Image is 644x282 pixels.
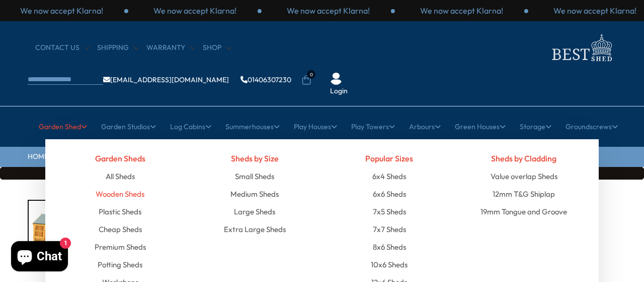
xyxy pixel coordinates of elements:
a: 0 [301,75,311,85]
h4: Popular Sizes [330,149,449,167]
a: 7x5 Sheds [373,203,406,220]
div: 3 / 3 [128,5,262,16]
div: 1 / 3 [262,5,395,16]
h4: Sheds by Cladding [464,149,584,167]
span: 0 [307,70,315,79]
a: 01406307230 [240,76,291,83]
a: Large Sheds [234,203,275,220]
a: Extra Large Sheds [224,220,286,238]
a: Groundscrews [566,114,618,139]
a: All Sheds [106,167,135,185]
p: We now accept Klarna! [420,5,503,16]
a: [EMAIL_ADDRESS][DOMAIN_NAME] [103,76,229,83]
a: Login [330,86,348,96]
a: Summerhouses [225,114,280,139]
a: Plastic Sheds [99,203,141,220]
h4: Sheds by Size [195,149,315,167]
a: Shop [203,43,231,53]
a: Garden Studios [101,114,156,139]
a: Warranty [146,43,195,53]
p: We now accept Klarna! [287,5,370,16]
p: We now accept Klarna! [153,5,236,16]
a: HOME [28,152,48,162]
a: 19mm Tongue and Groove [480,203,567,220]
p: We now accept Klarna! [20,5,103,16]
img: BunnyPlayhouse-030OPEN_200x200.jpg [29,201,77,268]
a: Storage [520,114,551,139]
a: Premium Sheds [95,238,146,256]
a: Small Sheds [235,167,274,185]
a: 10x6 Sheds [371,256,408,273]
a: Potting Sheds [98,256,142,273]
a: Play Towers [351,114,395,139]
inbox-online-store-chat: Shopify online store chat [8,241,71,274]
a: Cheap Sheds [99,220,142,238]
a: 12mm T&G Shiplap [493,185,555,203]
a: Arbours [409,114,441,139]
a: 7x7 Sheds [373,220,406,238]
a: Wooden Sheds [96,185,144,203]
a: 6x6 Sheds [373,185,406,203]
a: Garden Shed [39,114,87,139]
div: 2 / 3 [395,5,528,16]
img: logo [546,31,616,64]
a: 6x4 Sheds [372,167,406,185]
a: Green Houses [455,114,506,139]
div: 1 / 10 [28,200,78,269]
a: Value overlap Sheds [491,167,557,185]
a: Shipping [97,43,139,53]
p: We now accept Klarna! [553,5,636,16]
a: Log Cabins [170,114,211,139]
h4: Garden Sheds [60,149,180,167]
img: User Icon [330,73,342,85]
a: 8x6 Sheds [373,238,406,256]
a: CONTACT US [35,43,90,53]
a: Medium Sheds [230,185,279,203]
a: Play Houses [294,114,337,139]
